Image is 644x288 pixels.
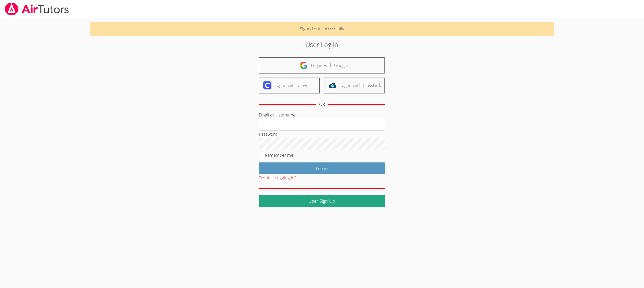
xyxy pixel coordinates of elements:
[148,40,496,49] h2: User Log in
[319,101,325,108] div: OR
[300,61,308,69] img: google-logo-50288ca7cdecda66e5e0955fdab243c47b7ad437acaf1139b6f446037453330a.svg
[328,81,337,89] img: classlink-logo-d6bb404cc1216ec64c9a2012d9dc4662098be43eaf13dc465df04b49fa7ab582.svg
[4,3,69,15] img: airtutors_banner-c4298cdbf04f3fff15de1276eac7730deb9818008684d7c2e4769d2f7ddbe033.png
[259,174,296,182] button: Trouble Logging In?
[263,81,271,89] img: clever-logo-6eab21bc6e7a338710f1a6ff85c0baf02591cd810cc4098c63d3a4b26e2feb20.svg
[259,57,385,73] a: Log in with Google
[259,112,295,118] label: Email or Username
[259,131,277,137] label: Password
[90,22,554,36] p: Signed out successfully
[259,195,385,207] a: User Sign Up
[324,78,385,93] a: Log in with ClassLink
[259,78,320,93] a: Log in with Clever
[259,162,385,174] input: Log in
[265,152,293,158] label: Remember me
